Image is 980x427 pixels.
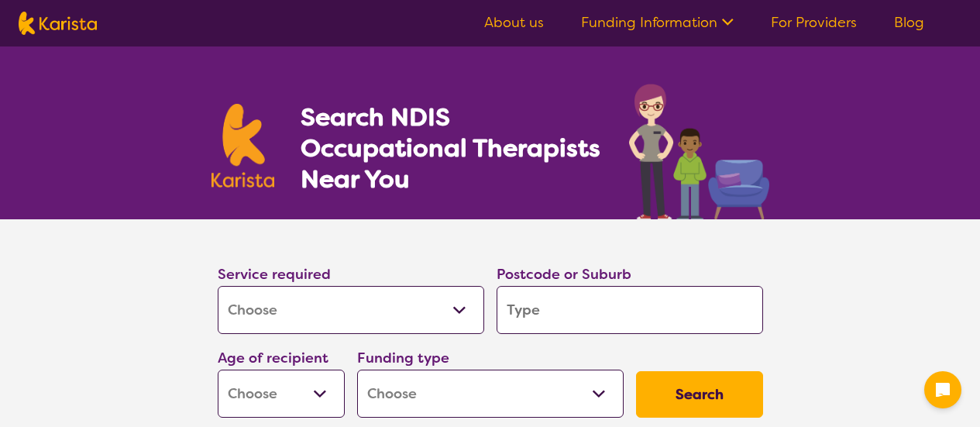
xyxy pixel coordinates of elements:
[301,102,602,195] h1: Search NDIS Occupational Therapists Near You
[484,13,544,32] a: About us
[218,349,328,367] label: Age of recipient
[894,13,924,32] a: Blog
[771,13,857,32] a: For Providers
[211,104,275,188] img: Karista logo
[497,265,631,284] label: Postcode or Suburb
[19,12,97,35] img: Karista logo
[636,371,763,418] button: Search
[629,84,769,219] img: occupational-therapy
[218,265,331,284] label: Service required
[581,13,734,32] a: Funding Information
[497,286,763,334] input: Type
[357,349,449,367] label: Funding type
